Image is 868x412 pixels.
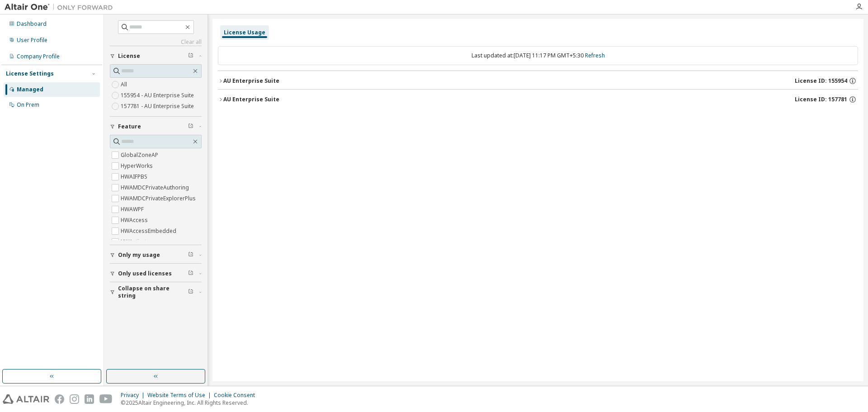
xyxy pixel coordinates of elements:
[223,96,279,103] div: AU Enterprise Suite
[99,394,113,404] img: youtube.svg
[3,394,49,404] img: altair_logo.svg
[121,204,146,215] label: HWAWPF
[110,46,202,66] button: License
[121,215,150,226] label: HWAccess
[55,394,64,404] img: facebook.svg
[795,96,847,103] span: License ID: 157781
[121,226,178,237] label: HWAccessEmbedded
[17,101,39,109] div: On Prem
[118,52,140,60] span: License
[118,285,188,299] span: Collapse on share string
[118,270,172,277] span: Only used licenses
[121,182,191,193] label: HWAMDCPrivateAuthoring
[110,245,202,265] button: Only my usage
[17,86,43,93] div: Managed
[110,38,202,46] a: Clear all
[188,123,193,130] span: Clear filter
[118,251,160,259] span: Only my usage
[17,37,47,44] div: User Profile
[70,394,79,404] img: instagram.svg
[214,392,260,399] div: Cookie Consent
[5,3,118,12] img: Altair One
[188,270,193,277] span: Clear filter
[121,101,196,112] label: 157781 - AU Enterprise Suite
[17,53,60,60] div: Company Profile
[85,394,94,404] img: linkedin.svg
[110,264,202,284] button: Only used licenses
[121,79,129,90] label: All
[110,117,202,137] button: Feature
[121,399,260,407] p: © 2025 Altair Engineering, Inc. All Rights Reserved.
[121,90,196,101] label: 155954 - AU Enterprise Suite
[121,237,151,247] label: HWActivate
[17,20,47,28] div: Dashboard
[223,77,279,85] div: AU Enterprise Suite
[118,123,141,130] span: Feature
[121,193,198,204] label: HWAMDCPrivateExplorerPlus
[121,171,149,182] label: HWAIFPBS
[121,150,160,161] label: GlobalZoneAP
[6,70,54,77] div: License Settings
[121,392,147,399] div: Privacy
[121,161,155,171] label: HyperWorks
[188,289,193,296] span: Clear filter
[218,90,858,109] button: AU Enterprise SuiteLicense ID: 157781
[110,282,202,302] button: Collapse on share string
[188,52,193,60] span: Clear filter
[218,71,858,91] button: AU Enterprise SuiteLicense ID: 155954
[147,392,214,399] div: Website Terms of Use
[795,77,847,85] span: License ID: 155954
[188,251,193,259] span: Clear filter
[224,29,265,36] div: License Usage
[218,46,858,65] div: Last updated at: [DATE] 11:17 PM GMT+5:30
[585,52,605,59] a: Refresh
